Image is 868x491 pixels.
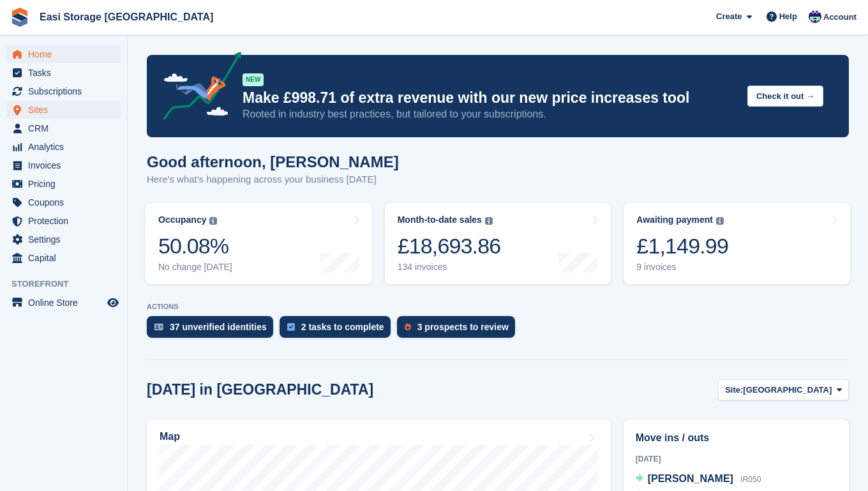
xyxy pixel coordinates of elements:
p: ACTIONS [147,303,849,311]
a: menu [6,119,121,137]
h1: Good afternoon, [PERSON_NAME] [147,153,399,170]
span: Storefront [11,278,127,291]
img: verify_identity-adf6edd0f0f0b5bbfe63781bf79b02c33cf7c696d77639b501bdc392416b5a36.svg [154,323,163,331]
div: 134 invoices [398,262,501,273]
span: IR050 [740,475,761,484]
span: Online Store [28,294,105,312]
div: NEW [243,73,264,86]
a: menu [6,101,121,119]
span: [PERSON_NAME] [648,473,733,484]
a: menu [6,212,121,230]
a: menu [6,294,121,312]
span: Create [716,10,742,23]
a: menu [6,156,121,174]
div: [DATE] [636,453,837,465]
span: Capital [28,249,105,267]
div: £1,149.99 [636,233,728,259]
span: Sites [28,101,105,119]
div: 37 unverified identities [170,322,267,332]
div: No change [DATE] [158,262,232,273]
span: Settings [28,230,105,248]
a: menu [6,193,121,211]
a: Occupancy 50.08% No change [DATE] [146,203,372,284]
a: menu [6,175,121,193]
a: 3 prospects to review [397,316,521,344]
a: Preview store [105,295,121,310]
img: icon-info-grey-7440780725fd019a000dd9b08b2336e03edf1995a4989e88bcd33f0948082b44.svg [485,217,493,225]
a: [PERSON_NAME] IR050 [636,471,761,488]
img: icon-info-grey-7440780725fd019a000dd9b08b2336e03edf1995a4989e88bcd33f0948082b44.svg [209,217,217,225]
img: prospect-51fa495bee0391a8d652442698ab0144808aea92771e9ea1ae160a38d050c398.svg [405,323,411,331]
span: Pricing [28,175,105,193]
a: menu [6,82,121,100]
div: 9 invoices [636,262,728,273]
img: Steven Cusick [809,10,821,23]
a: menu [6,230,121,248]
p: Here's what's happening across your business [DATE] [147,172,399,187]
span: CRM [28,119,105,137]
div: Month-to-date sales [398,215,482,225]
a: 2 tasks to complete [280,316,397,344]
a: menu [6,249,121,267]
span: Invoices [28,156,105,174]
h2: Map [160,431,180,442]
a: 37 unverified identities [147,316,280,344]
span: Account [823,11,857,24]
a: menu [6,64,121,82]
p: Rooted in industry best practices, but tailored to your subscriptions. [243,107,737,121]
span: Coupons [28,193,105,211]
a: Awaiting payment £1,149.99 9 invoices [624,203,850,284]
button: Site: [GEOGRAPHIC_DATA] [718,379,849,400]
div: 3 prospects to review [417,322,509,332]
img: price-adjustments-announcement-icon-8257ccfd72463d97f412b2fc003d46551f7dbcb40ab6d574587a9cd5c0d94... [153,52,242,125]
span: Home [28,45,105,63]
span: Protection [28,212,105,230]
span: Help [779,10,797,23]
a: menu [6,45,121,63]
span: Subscriptions [28,82,105,100]
a: Easi Storage [GEOGRAPHIC_DATA] [34,6,218,27]
span: Tasks [28,64,105,82]
img: icon-info-grey-7440780725fd019a000dd9b08b2336e03edf1995a4989e88bcd33f0948082b44.svg [716,217,724,225]
div: 2 tasks to complete [301,322,384,332]
h2: Move ins / outs [636,430,837,446]
button: Check it out → [747,86,823,107]
img: stora-icon-8386f47178a22dfd0bd8f6a31ec36ba5ce8667c1dd55bd0f319d3a0aa187defe.svg [10,8,29,27]
span: Analytics [28,138,105,156]
a: Month-to-date sales £18,693.86 134 invoices [385,203,611,284]
a: menu [6,138,121,156]
span: Site: [725,384,743,397]
div: Occupancy [158,215,206,225]
h2: [DATE] in [GEOGRAPHIC_DATA] [147,381,373,398]
div: £18,693.86 [398,233,501,259]
div: 50.08% [158,233,232,259]
span: [GEOGRAPHIC_DATA] [743,384,832,397]
div: Awaiting payment [636,215,713,225]
img: task-75834270c22a3079a89374b754ae025e5fb1db73e45f91037f5363f120a921f8.svg [287,323,295,331]
p: Make £998.71 of extra revenue with our new price increases tool [243,89,737,107]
